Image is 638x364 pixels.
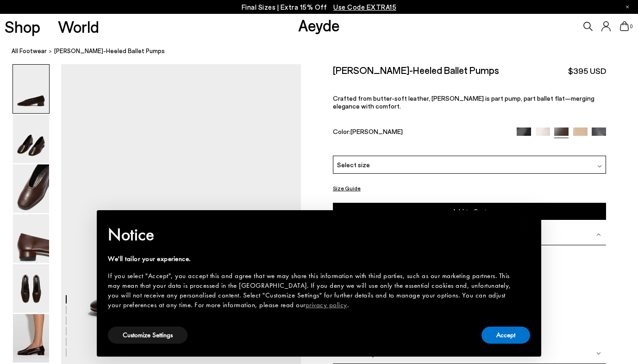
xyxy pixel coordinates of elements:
[13,164,49,213] img: Delia Low-Heeled Ballet Pumps - Image 3
[298,15,340,35] a: Aeyde
[596,232,601,237] img: svg%3E
[13,314,49,363] img: Delia Low-Heeled Ballet Pumps - Image 6
[108,223,515,247] h2: Notice
[13,115,49,163] img: Delia Low-Heeled Ballet Pumps - Image 2
[596,351,601,356] img: svg%3E
[482,327,530,344] button: Accept
[54,46,165,56] span: [PERSON_NAME]-Heeled Ballet Pumps
[13,214,49,263] img: Delia Low-Heeled Ballet Pumps - Image 4
[333,94,594,110] span: Crafted from butter-soft leather, [PERSON_NAME] is part pump, part ballet flat—merging elegance w...
[58,18,99,35] a: World
[108,271,515,310] div: If you select "Accept", you accept this and agree that we may share this information with third p...
[524,217,530,231] span: ×
[12,39,638,64] nav: breadcrumb
[333,182,361,194] button: Size Guide
[108,254,515,264] div: We'll tailor your experience.
[108,327,188,344] button: Customize Settings
[333,64,499,76] h2: [PERSON_NAME]-Heeled Ballet Pumps
[5,18,40,35] a: Shop
[333,3,396,11] span: Navigate to /collections/ss25-final-sizes
[12,46,47,56] a: All Footwear
[515,213,538,235] button: Close this notice
[242,1,397,13] p: Final Sizes | Extra 15% Off
[568,65,606,77] span: $395 USD
[629,24,634,29] span: 0
[333,127,508,138] div: Color:
[13,65,49,113] img: Delia Low-Heeled Ballet Pumps - Image 1
[597,164,602,169] img: svg%3E
[350,127,403,135] span: [PERSON_NAME]
[13,264,49,313] img: Delia Low-Heeled Ballet Pumps - Image 5
[306,300,347,309] a: privacy policy
[337,160,370,170] span: Select size
[620,21,629,31] a: 0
